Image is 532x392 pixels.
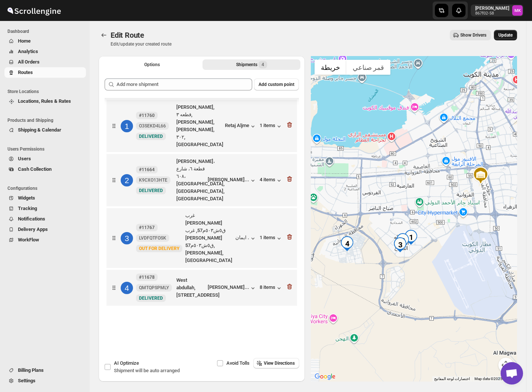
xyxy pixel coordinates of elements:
[139,235,166,241] span: LVDFQTFOSK
[253,358,299,368] button: View Directions
[7,117,86,123] span: Products and Shipping
[106,270,297,306] div: 4#11678QMTQPSPMLYNewDELIVEREDWest abdullah, [STREET_ADDRESS][PERSON_NAME]...8 items
[106,154,297,206] div: 2#11664K9CXO13HTENewDELIVERED[PERSON_NAME]، قطعة ٦، شارع ٦٠٨، [GEOGRAPHIC_DATA], [GEOGRAPHIC_DATA...
[18,59,40,65] span: All Orders
[117,78,252,90] input: Add more shipment
[106,100,297,152] div: 1#11760O3SEKD4L66NewDELIVERED[PERSON_NAME], قطعه ٣, [PERSON_NAME], [PERSON_NAME], ٣٠٢, [GEOGRAPHI...
[260,284,283,292] button: 8 items
[313,372,337,382] a: ‏فتح هذه المنطقة في "خرائط Google" (يؤدي ذلك إلى فتح نافذة جديدة)
[475,11,509,16] p: 867f02-58
[208,284,257,292] button: [PERSON_NAME]...
[202,59,300,70] button: Selected Shipments
[262,62,264,68] span: 4
[226,360,250,366] span: Avoid Tolls
[18,70,33,75] span: Routes
[4,67,86,78] button: Routes
[4,46,86,57] button: Analytics
[260,235,283,242] button: 1 items
[4,376,86,386] button: Settings
[139,134,163,139] span: DELIVERED
[4,193,86,203] button: Widgets
[208,284,249,290] div: [PERSON_NAME]...
[18,49,38,54] span: Analytics
[121,120,133,132] div: 1
[18,156,31,161] span: Users
[6,1,62,20] img: ScrollEngine
[471,4,523,16] button: User menu
[225,123,257,130] button: Retaj Aljme
[4,57,86,67] button: All Orders
[434,376,470,382] button: اختصارات لوحة المفاتيح
[18,237,39,243] span: WorkFlow
[313,372,337,382] img: Google
[4,96,86,107] button: Locations, Rules & Rates
[111,41,171,47] p: Edit/update your created route
[4,365,86,376] button: Billing Plans
[494,30,517,40] button: Update
[18,195,35,201] span: Widgets
[7,146,86,152] span: Users Permissions
[260,177,283,184] button: 4 items
[18,98,71,104] span: Locations, Rules & Rates
[208,177,257,184] button: [PERSON_NAME]...
[4,164,86,175] button: Cash Collection
[235,235,257,242] button: ايمان .
[176,158,205,203] div: [PERSON_NAME]، قطعة ٦، شارع ٦٠٨، [GEOGRAPHIC_DATA], [GEOGRAPHIC_DATA], [GEOGRAPHIC_DATA]
[474,377,502,381] span: Map data ©2025
[114,360,139,366] span: AI Optimize
[18,127,61,133] span: Shipping & Calendar
[121,174,133,186] div: 2
[121,282,133,294] div: 4
[4,214,86,224] button: Notifications
[4,36,86,46] button: Home
[501,362,523,385] div: دردشة مفتوحة
[264,360,295,366] span: View Directions
[7,89,86,95] span: Store Locations
[4,224,86,235] button: Delivery Apps
[111,31,144,40] span: Edit Route
[185,212,232,264] div: غرب [PERSON_NAME] ق٥ش٥٠٣م57, غرب [PERSON_NAME] ق٥ش٥٠٣م57, [PERSON_NAME], [GEOGRAPHIC_DATA]
[139,275,155,280] b: #11678
[18,38,31,44] span: Home
[393,237,408,252] div: 3
[395,233,410,248] div: 2
[260,123,283,130] button: 1 items
[139,188,163,193] span: DELIVERED
[121,232,133,244] div: 3
[139,167,155,172] b: #11664
[139,285,169,291] span: QMTQPSPMLY
[254,78,299,90] button: Add custom point
[139,123,166,129] span: O3SEKD4L66
[4,154,86,164] button: Users
[4,125,86,135] button: Shipping & Calendar
[208,177,249,182] div: [PERSON_NAME]...
[139,246,179,251] span: OUT FOR DELIVERY
[139,225,155,230] b: #11767
[498,358,513,373] button: عناصر التحكّم بطريقة عرض الخريطة
[512,5,523,16] span: Mostafa Khalifa
[4,203,86,214] button: Tracking
[176,277,205,299] div: West abdullah, [STREET_ADDRESS]
[114,368,180,373] span: Shipment will be auto arranged
[7,28,86,34] span: Dashboard
[144,62,160,68] span: Options
[514,8,521,13] text: MK
[139,296,163,301] span: DELIVERED
[4,235,86,245] button: WorkFlow
[460,32,486,38] span: Show Drivers
[99,72,305,328] div: Selected Shipments
[259,81,294,87] span: Add custom point
[236,61,267,68] div: Shipments
[346,60,390,75] button: عرض صور القمر الصناعي
[315,60,346,75] button: عرض خريطة الشارع
[18,216,45,222] span: Notifications
[18,166,52,172] span: Cash Collection
[403,230,418,245] div: 1
[18,226,48,232] span: Delivery Apps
